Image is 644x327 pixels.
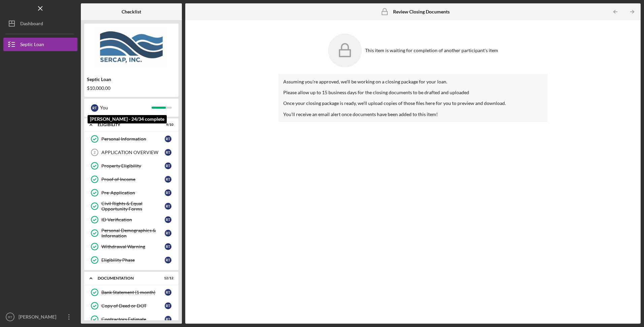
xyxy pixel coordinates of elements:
[165,243,171,250] div: R T
[87,77,176,82] div: Septic Loan
[101,163,165,169] div: Property Eligibility
[101,244,165,249] div: Withdrawal Warning
[101,201,165,212] div: Civil Rights & Equal Opportunity Forms
[393,9,450,14] b: Review Closing Documents
[88,132,175,146] a: Personal InformationRT
[101,150,165,155] div: APPLICATION OVERVIEW
[165,176,171,183] div: R T
[88,313,175,326] a: Contractors EstimateRT
[365,48,498,53] div: This item is waiting for completion of another participant's item
[165,230,171,237] div: R T
[8,315,12,319] text: RT
[101,228,165,239] div: Personal Demographics & Information
[88,226,175,240] a: Personal Demographics & InformationRT
[165,257,171,263] div: R T
[87,85,176,91] div: $10,000.00
[88,299,175,313] a: Copy of Deed or DOTRT
[88,240,175,253] a: Withdrawal WarningRT
[101,317,165,322] div: Contractors Estimate
[94,150,96,154] tspan: 2
[84,27,179,67] img: Product logo
[283,101,542,106] div: Once your closing package is ready, we'll upload copies of those files here for you to preview an...
[3,38,77,51] button: Septic Loan
[88,173,175,186] a: Proof of IncomeRT
[17,310,61,325] div: [PERSON_NAME]
[283,79,542,84] div: Assuming you're approved, we'll be working on a closing package for your loan.
[88,146,175,159] a: 2APPLICATION OVERVIEWRT
[122,9,141,14] b: Checklist
[161,123,173,127] div: 9 / 10
[3,310,77,324] button: RT[PERSON_NAME]
[165,289,171,296] div: R T
[20,17,43,32] div: Dashboard
[101,136,165,142] div: Personal Information
[161,276,173,280] div: 12 / 12
[91,104,98,112] div: R T
[165,162,171,169] div: R T
[88,186,175,199] a: Pre-ApplicationRT
[101,217,165,222] div: ID Verification
[20,38,44,53] div: Septic Loan
[98,276,157,280] div: Documentation
[165,316,171,323] div: R T
[88,253,175,267] a: Eligibility PhaseRT
[165,149,171,156] div: R T
[101,190,165,195] div: Pre-Application
[165,302,171,309] div: R T
[100,102,152,113] div: You
[165,136,171,142] div: R T
[3,17,77,30] button: Dashboard
[88,213,175,226] a: ID VerificationRT
[283,112,542,117] div: You'll receive an email alert once documents have been added to this item!
[165,203,171,210] div: R T
[88,199,175,213] a: Civil Rights & Equal Opportunity FormsRT
[101,257,165,263] div: Eligibility Phase
[101,303,165,308] div: Copy of Deed or DOT
[101,177,165,182] div: Proof of Income
[165,189,171,196] div: R T
[283,90,542,95] div: Please allow up to 15 business days for the closing documents to be drafted and uploaded
[165,216,171,223] div: R T
[98,123,157,127] div: Eligibility
[101,290,165,295] div: Bank Statement (1 month)
[88,159,175,173] a: Property EligibilityRT
[88,286,175,299] a: Bank Statement (1 month)RT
